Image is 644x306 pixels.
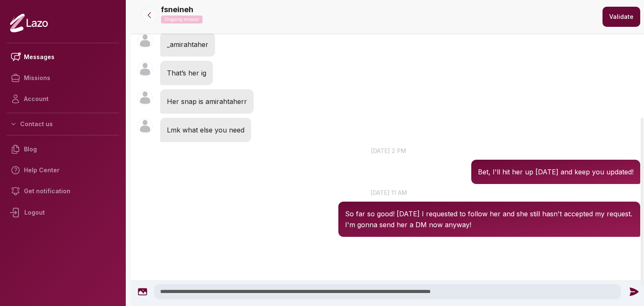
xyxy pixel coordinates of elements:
[7,202,119,223] div: Logout
[602,7,640,27] button: Validate
[138,90,153,105] img: User avatar
[138,119,153,134] img: User avatar
[167,39,208,50] p: _amirahtaher
[7,160,119,181] a: Help Center
[161,16,203,23] p: Ongoing mission
[167,124,244,135] p: Lmk what else you need
[7,88,119,109] a: Account
[138,62,153,77] img: User avatar
[167,67,206,78] p: That’s her ig
[167,96,247,107] p: Her snap is amirahtaherr
[7,47,119,67] a: Messages
[161,4,193,16] p: fsneineh
[478,166,634,177] p: Bet, I'll hit her up [DATE] and keep you updated!
[7,181,119,202] a: Get notification
[7,117,119,132] button: Contact us
[7,139,119,160] a: Blog
[138,33,153,48] img: User avatar
[345,208,633,230] p: So far so good! [DATE] I requested to follow her and she still hasn't accepted my request. I'm go...
[7,67,119,88] a: Missions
